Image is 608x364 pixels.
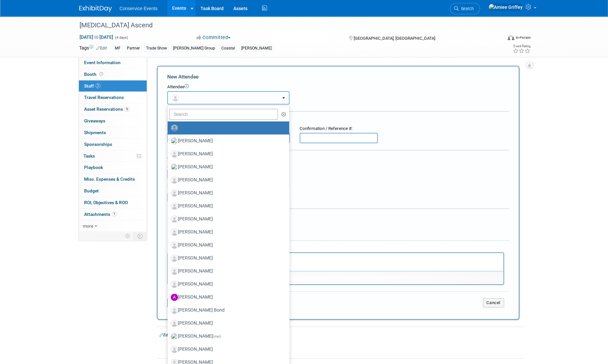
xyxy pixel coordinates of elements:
a: Booth [79,69,147,80]
span: Staff [84,83,100,89]
span: Event Information [84,60,121,65]
a: Tasks [79,150,147,162]
span: Conservice Events [120,6,158,11]
a: Shipments [79,127,147,138]
label: [PERSON_NAME] [171,149,283,159]
span: Giveaways [84,118,105,123]
td: Tags [79,45,107,52]
a: Event Information [79,57,147,68]
label: [PERSON_NAME] [171,227,283,237]
div: Coastal [219,45,237,52]
div: [PERSON_NAME] [239,45,274,52]
a: Misc. Expenses & Credits [79,174,147,185]
span: 9 [125,107,129,112]
a: Travel Reservations [79,92,147,103]
div: New Attendee [167,73,509,80]
label: [PERSON_NAME] [171,162,283,172]
td: Personalize Event Tab Strip [122,232,134,240]
label: [PERSON_NAME] [171,253,283,263]
img: Associate-Profile-5.png [171,320,178,327]
a: Asset Reservations9 [79,104,147,115]
img: Amiee Griffey [488,4,523,11]
label: [PERSON_NAME] [171,292,283,302]
span: Shipments [84,130,106,135]
span: 1 [112,212,117,217]
div: Notes [167,245,504,251]
label: [PERSON_NAME] [171,279,283,289]
label: [PERSON_NAME] Bond [171,305,283,315]
img: Associate-Profile-5.png [171,242,178,249]
a: Search [450,3,480,14]
button: Cancel [483,298,504,307]
div: Show Attendee [188,340,522,345]
a: Budget [79,185,147,197]
img: Format-Inperson.png [508,35,514,40]
img: ExhibitDay [79,6,112,12]
div: MF [113,45,123,52]
span: Booth not reserved yet [98,72,104,77]
span: Booth [84,72,104,77]
span: Travel Reservations [84,95,124,100]
div: Event Format [464,34,531,44]
a: Attachments1 [79,209,147,220]
input: Search [169,109,278,120]
label: [PERSON_NAME] [171,266,283,276]
img: Associate-Profile-5.png [171,346,178,353]
span: more [83,223,93,229]
label: [PERSON_NAME] [171,175,283,185]
img: Associate-Profile-5.png [171,281,178,288]
div: [PERSON_NAME] [188,332,522,338]
a: Staff2 [79,80,147,92]
div: Partner [125,45,142,52]
a: Sponsorships [79,139,147,150]
span: to [93,35,99,40]
label: [PERSON_NAME] [171,331,283,342]
div: Trade Show [144,45,169,52]
img: A.jpg [171,294,178,301]
img: Associate-Profile-5.png [171,307,178,314]
div: Cost: [167,155,509,161]
div: In-Person [515,35,530,40]
td: Toggle Event Tabs [133,232,147,240]
div: [PERSON_NAME] Group [171,45,217,52]
span: (me) [213,334,221,339]
span: (4 days) [114,35,128,40]
div: Confirmation / Reference #: [300,126,378,132]
img: Associate-Profile-5.png [171,176,178,184]
a: Playbook [79,162,147,173]
a: Edit [159,333,170,337]
img: Associate-Profile-5.png [171,255,178,262]
div: Event Rating [512,45,530,48]
img: Unassigned-User-Icon.png [171,124,178,132]
img: Associate-Profile-5.png [171,268,178,275]
div: [MEDICAL_DATA] Ascend [77,20,492,31]
span: Sponsorships [84,142,112,147]
span: ROI, Objectives & ROO [84,200,128,205]
span: Attachments [84,212,117,217]
label: [PERSON_NAME] [171,240,283,250]
a: Edit [96,46,107,50]
label: [PERSON_NAME] [171,188,283,198]
span: Misc. Expenses & Credits [84,176,135,182]
span: Tasks [83,153,95,159]
label: [PERSON_NAME] [171,214,283,224]
span: Budget [84,188,99,193]
img: Associate-Profile-5.png [171,216,178,223]
img: Associate-Profile-5.png [171,229,178,236]
span: Playbook [84,165,103,170]
button: Committed [194,34,233,41]
span: [GEOGRAPHIC_DATA], [GEOGRAPHIC_DATA] [354,36,435,41]
span: Search [459,6,474,11]
a: ROI, Objectives & ROO [79,197,147,208]
span: 2 [96,83,100,88]
img: Associate-Profile-5.png [171,189,178,197]
a: more [79,220,147,232]
div: Misc. Attachments & Notes [167,213,509,220]
img: Associate-Profile-5.png [171,203,178,210]
label: [PERSON_NAME] [171,344,283,355]
div: Attendee [167,84,509,90]
span: [DATE] [DATE] [79,34,113,40]
img: Associate-Profile-5.png [171,150,178,158]
label: [PERSON_NAME] [171,136,283,146]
